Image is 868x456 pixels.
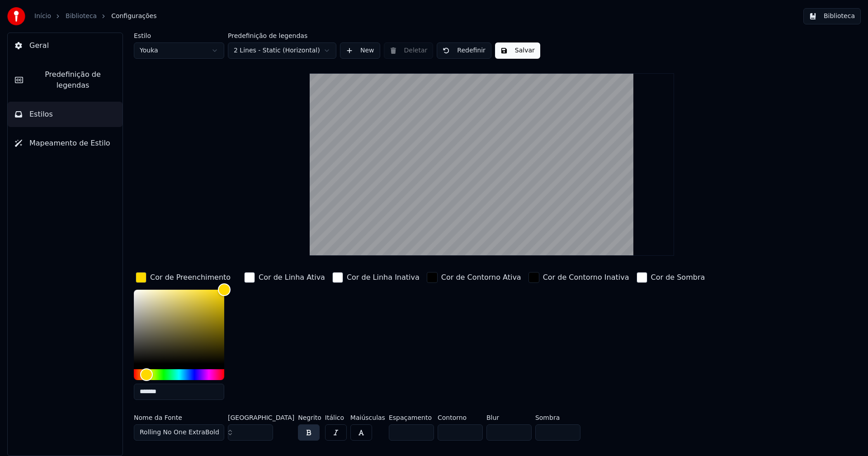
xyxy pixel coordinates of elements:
[438,414,483,421] label: Contorno
[30,69,115,91] span: Predefinição de legendas
[29,40,49,51] span: Geral
[7,7,25,25] img: youka
[34,12,156,21] nav: breadcrumb
[437,42,491,59] button: Redefinir
[425,270,523,285] button: Cor de Contorno Ativa
[8,62,123,98] button: Predefinição de legendas
[389,414,434,421] label: Espaçamento
[527,270,631,285] button: Cor de Contorno Inativa
[134,33,224,39] label: Estilo
[134,369,224,380] div: Hue
[140,428,219,437] span: Rolling No One ExtraBold
[228,414,294,421] label: [GEOGRAPHIC_DATA]
[134,414,224,421] label: Nome da Fonte
[330,270,421,285] button: Cor de Linha Inativa
[325,414,347,421] label: Itálico
[66,12,97,21] a: Biblioteca
[259,272,325,283] div: Cor de Linha Ativa
[111,12,156,21] span: Configurações
[298,414,321,421] label: Negrito
[486,414,532,421] label: Blur
[134,270,232,285] button: Cor de Preenchimento
[347,272,420,283] div: Cor de Linha Inativa
[34,12,51,21] a: Início
[242,270,327,285] button: Cor de Linha Ativa
[8,102,123,127] button: Estilos
[441,272,521,283] div: Cor de Contorno Ativa
[635,270,707,285] button: Cor de Sombra
[651,272,705,283] div: Cor de Sombra
[535,414,580,421] label: Sombra
[29,138,110,149] span: Mapeamento de Estilo
[228,33,336,39] label: Predefinição de legendas
[340,42,380,59] button: New
[350,414,385,421] label: Maiúsculas
[543,272,629,283] div: Cor de Contorno Inativa
[29,109,53,120] span: Estilos
[8,131,123,156] button: Mapeamento de Estilo
[8,33,123,58] button: Geral
[495,42,540,59] button: Salvar
[803,8,861,24] button: Biblioteca
[134,290,224,364] div: Color
[150,272,231,283] div: Cor de Preenchimento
